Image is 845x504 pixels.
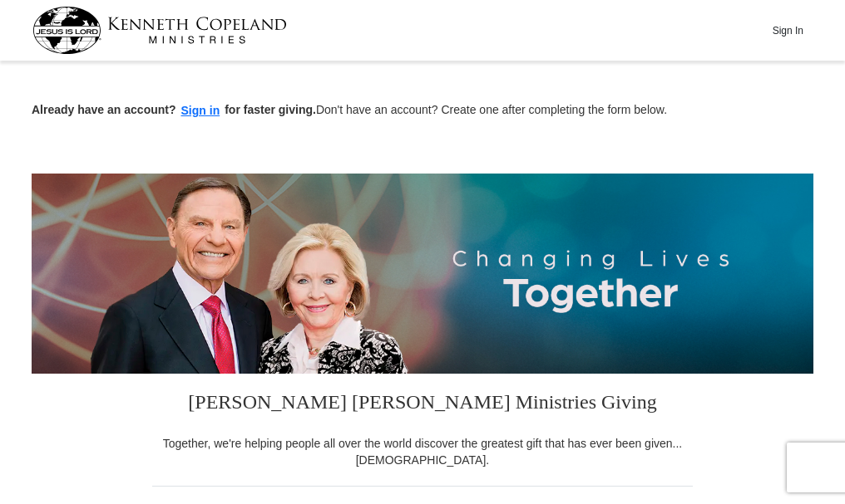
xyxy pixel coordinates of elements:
img: kcm-header-logo.svg [32,7,287,54]
strong: Already have an account? for faster giving. [32,103,316,116]
button: Sign in [176,101,225,120]
h3: [PERSON_NAME] [PERSON_NAME] Ministries Giving [152,374,693,435]
p: Don't have an account? Create one after completing the form below. [32,101,813,120]
div: Together, we're helping people all over the world discover the greatest gift that has ever been g... [152,435,693,468]
button: Sign In [763,17,813,43]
